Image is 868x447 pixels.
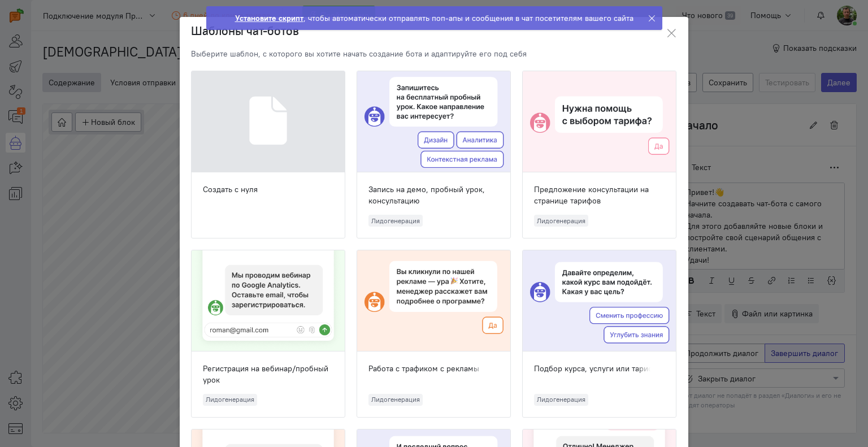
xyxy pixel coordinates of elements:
[534,394,588,406] span: Лидогенерация
[368,184,499,206] div: Запись на демо, пробный урок, консультацию
[534,184,665,206] div: Предложение консультации на странице тарифов
[191,48,677,59] p: Выберите шаблон, с которого вы хотите начать создание бота и адаптируйте его под себя
[191,23,677,40] h3: Шаблоны чат-ботов
[368,394,423,406] span: Лидогенерация
[235,13,303,23] strong: Установите скрипт
[203,184,333,195] div: Создать с нуля
[235,12,633,24] div: , чтобы автоматически отправлять поп-апы и сообщения в чат посетителям вашего сайта
[534,363,665,374] div: Подбор курса, услуги или тарифа
[368,215,423,227] span: Лидогенерация
[534,215,588,227] span: Лидогенерация
[203,394,257,406] span: Лидогенерация
[368,363,499,374] div: Работа с трафиком с рекламы
[203,363,333,385] div: Регистрация на вебинар/пробный урок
